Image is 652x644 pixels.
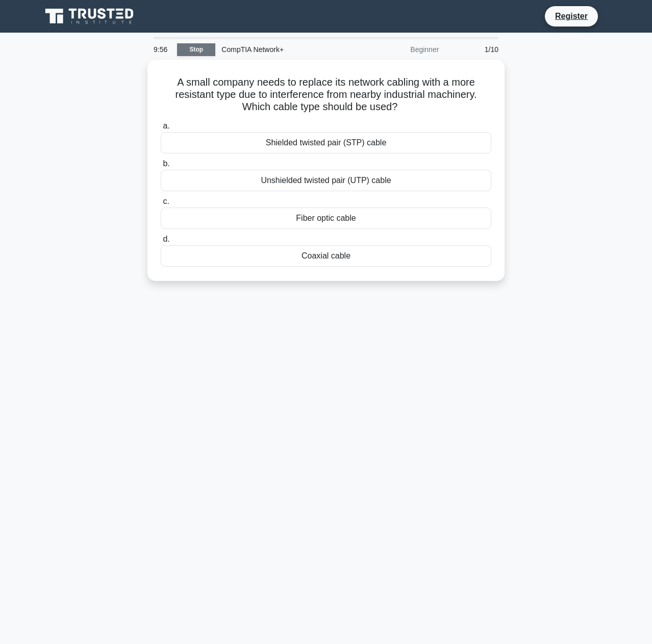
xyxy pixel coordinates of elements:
div: 1/10 [445,39,505,60]
a: Register [549,10,594,22]
div: 9:56 [147,39,177,60]
div: CompTIA Network+ [215,39,356,60]
div: Fiber optic cable [161,208,491,229]
div: Unshielded twisted pair (UTP) cable [161,170,491,191]
a: Stop [177,43,215,56]
span: d. [163,235,169,243]
span: b. [163,159,169,168]
div: Beginner [356,39,445,60]
span: c. [163,197,169,205]
div: Coaxial cable [161,245,491,267]
div: Shielded twisted pair (STP) cable [161,132,491,153]
h5: A small company needs to replace its network cabling with a more resistant type due to interferen... [160,76,492,114]
span: a. [163,121,169,130]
